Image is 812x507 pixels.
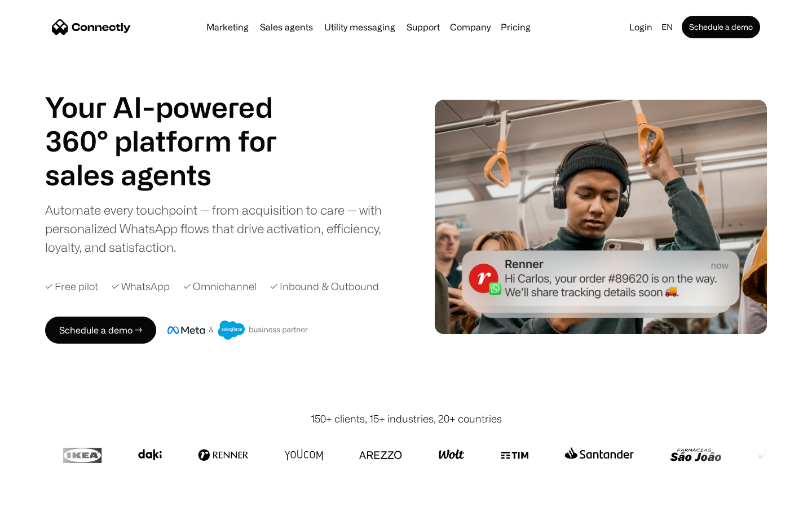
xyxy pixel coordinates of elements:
[167,321,308,340] img: Meta and Salesforce business partner badge.
[270,279,379,294] div: ✓ Inbound & Outbound
[255,23,317,32] a: Sales agents
[45,317,156,344] a: Schedule a demo →
[496,23,535,32] a: Pricing
[202,23,253,32] a: Marketing
[661,19,673,35] div: en
[112,279,170,294] div: ✓ WhatsApp
[450,19,491,35] div: Company
[45,158,304,192] h1: sales agents
[183,279,257,294] div: ✓ Omnichannel
[311,411,502,426] div: 150+ clients, 15+ industries, 20+ countries
[11,486,68,503] aside: Language selected: English
[45,201,400,256] div: Automate every touchpoint — from acquisition to care — with personalized WhatsApp flows that driv...
[45,279,98,294] div: ✓ Free pilot
[402,23,444,32] a: Support
[23,487,68,503] ul: Language list
[625,19,657,35] a: Login
[45,90,304,158] h1: Your AI-powered 360° platform for
[682,16,760,38] a: Schedule a demo
[320,23,400,32] a: Utility messaging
